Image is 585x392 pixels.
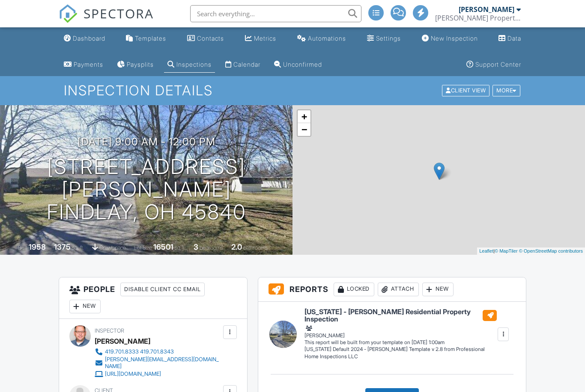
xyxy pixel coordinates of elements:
[463,57,525,73] a: Support Center
[99,245,126,251] span: crawlspace
[95,327,124,334] span: Inspector
[18,245,27,251] span: Built
[78,136,215,147] h3: [DATE] 9:00 am - 12:00 pm
[74,61,103,68] div: Payments
[59,4,78,23] img: The Best Home Inspection Software - Spectora
[231,242,242,251] div: 2.0
[194,242,198,251] div: 3
[304,308,497,323] h6: [US_STATE] - [PERSON_NAME] Residential Property Inspection
[422,283,454,296] div: New
[190,5,361,22] input: Search everything...
[95,370,221,378] a: [URL][DOMAIN_NAME]
[134,245,152,251] span: Lot Size
[254,35,276,42] div: Metrics
[175,245,185,251] span: sq.ft.
[475,61,521,68] div: Support Center
[153,242,173,251] div: 16501
[72,245,84,251] span: sq. ft.
[294,31,349,47] a: Automations (Advanced)
[243,245,268,251] span: bathrooms
[308,35,346,42] div: Automations
[242,31,280,47] a: Metrics
[176,61,212,68] div: Inspections
[95,348,221,356] a: 419.701.8333 419.701.8343
[14,156,279,223] h1: [STREET_ADDRESS][PERSON_NAME] Findlay, OH 45840
[29,242,46,251] div: 1958
[431,35,478,42] div: New Inspection
[298,110,310,123] a: Zoom in
[271,57,325,73] a: Unconfirmed
[441,87,492,93] a: Client View
[334,283,374,296] div: Locked
[69,300,101,313] div: New
[60,57,107,73] a: Payments
[495,248,518,253] a: © MapTiler
[122,31,170,47] a: Templates
[283,61,322,68] div: Unconfirmed
[120,283,205,296] div: Disable Client CC Email
[492,85,520,97] div: More
[60,31,109,47] a: Dashboard
[304,339,497,346] div: This report will be built from your template on [DATE] 1:00am
[507,35,521,42] div: Data
[233,61,260,68] div: Calendar
[442,85,489,97] div: Client View
[59,277,247,319] h3: People
[84,4,154,22] span: SPECTORA
[105,348,174,355] div: 419.701.8333 419.701.8343
[376,35,401,42] div: Settings
[304,346,497,360] div: [US_STATE] Default 2024 - [PERSON_NAME] Template v 2.8 from Professional Home Inspections LLC
[364,31,404,47] a: Settings
[64,83,521,98] h1: Inspection Details
[59,12,154,29] a: SPECTORA
[184,31,227,47] a: Contacts
[378,283,419,296] div: Attach
[105,371,161,377] div: [URL][DOMAIN_NAME]
[164,57,215,73] a: Inspections
[477,248,585,255] div: |
[519,248,583,253] a: © OpenStreetMap contributors
[95,356,221,370] a: [PERSON_NAME][EMAIL_ADDRESS][DOMAIN_NAME]
[127,61,154,68] div: Paysplits
[54,242,71,251] div: 1375
[258,277,526,302] h3: Reports
[479,248,493,253] a: Leaflet
[197,35,224,42] div: Contacts
[105,356,221,370] div: [PERSON_NAME][EMAIL_ADDRESS][DOMAIN_NAME]
[95,335,150,348] div: [PERSON_NAME]
[495,31,525,47] a: Data
[200,245,223,251] span: bedrooms
[459,5,514,14] div: [PERSON_NAME]
[73,35,105,42] div: Dashboard
[304,324,497,339] div: [PERSON_NAME]
[222,57,264,73] a: Calendar
[135,35,166,42] div: Templates
[435,14,521,22] div: Kelley Property Inspections, LLC
[298,123,310,136] a: Zoom out
[418,31,481,47] a: New Inspection
[113,57,157,73] a: Paysplits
